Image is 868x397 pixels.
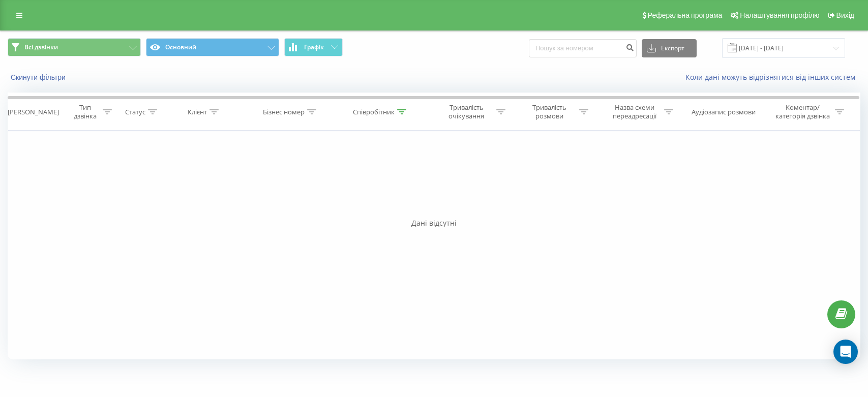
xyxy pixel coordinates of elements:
div: Статус [125,108,145,116]
button: Графік [284,38,343,56]
button: Експорт [642,39,697,57]
span: Графік [304,44,324,51]
button: Основний [146,38,279,56]
div: Тип дзвінка [70,103,100,120]
input: Пошук за номером [529,39,637,57]
div: Тривалість очікування [439,103,494,120]
div: Бізнес номер [263,108,305,116]
span: Налаштування профілю [740,11,819,19]
div: Аудіозапис розмови [692,108,756,116]
div: Тривалість розмови [522,103,577,120]
button: Всі дзвінки [8,38,141,56]
div: Клієнт [188,108,207,116]
button: Скинути фільтри [8,73,71,82]
span: Вихід [836,11,854,19]
div: Open Intercom Messenger [833,340,858,364]
div: [PERSON_NAME] [8,108,59,116]
div: Коментар/категорія дзвінка [773,103,832,120]
div: Дані відсутні [8,218,860,228]
div: Назва схеми переадресації [607,103,662,120]
span: Реферальна програма [648,11,723,19]
span: Всі дзвінки [24,43,58,51]
div: Співробітник [353,108,395,116]
a: Коли дані можуть відрізнятися вiд інших систем [685,72,860,82]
